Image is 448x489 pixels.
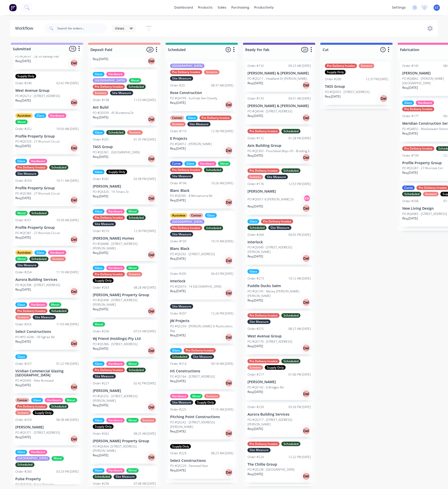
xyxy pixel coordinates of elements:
div: Screens [204,70,220,74]
div: Del [225,147,233,155]
div: Del [147,57,156,65]
div: Del [147,194,156,202]
div: Pre Delivery Invoice [261,219,293,224]
div: Site Measure [170,304,193,309]
div: Screens [359,64,374,68]
div: Glass [93,72,105,76]
div: Site Measure [170,232,193,237]
div: MetalScheduledOrder #25110:39 AM [DATE]Profile Property GroupPO #Q5381 - 27 Wurrook CircuitReq.[D... [13,209,81,246]
div: Glass [93,266,105,270]
div: 02:42 PM [DATE] [56,81,79,85]
div: Metal [15,257,28,261]
div: Pre Delivery Invoice [170,226,202,230]
div: Site Measure [170,76,193,81]
p: Req. [DATE] [170,256,186,261]
div: Order #132 [247,64,264,68]
div: Hardware [48,113,66,118]
div: Centor [170,116,184,120]
div: Order #133 [247,96,264,101]
p: PO #Q5019 - 14 [GEOGRAPHIC_DATA] [170,284,221,289]
div: MetalOrder #25607:53 AM [DATE]WJ Friend (Holdings) Pty LtdPO #Q5386 - [STREET_ADDRESS]Req.[DATE]Del [91,320,158,357]
p: PO #Q4544 - [STREET_ADDRESS] [247,109,292,114]
p: Req. [DATE] [170,146,186,151]
p: [PERSON_NAME] Homes [93,236,156,241]
div: Del [70,236,78,244]
div: Scheduled [247,226,267,230]
div: Austview [15,250,33,255]
div: 04:43 PM [DATE] [211,272,233,276]
div: Hardware [106,266,125,270]
p: [PERSON_NAME] & [PERSON_NAME] [247,104,311,108]
p: Req. [DATE] [15,287,31,292]
div: Pre Delivery Invoice [247,168,280,173]
p: PO #Q5303 - Punchbowl Boys HS - Building S [247,149,310,153]
div: 10:50 AM [DATE] [56,127,79,131]
div: Del [302,154,310,162]
p: PO #Q5095 - 8 Minnamurra Rd [170,194,212,198]
p: PO #Q5287 - 27 Wurrook Circ [402,166,443,170]
div: Metal [218,161,230,166]
div: Supply Only [106,170,127,174]
input: Search for orders... [57,23,107,33]
div: Screens [127,272,142,277]
div: Pre Delivery Invoice [402,146,434,151]
a: dashboard [172,4,195,11]
p: PO #Q5040 - [STREET_ADDRESS][PERSON_NAME] [247,245,311,254]
div: Glass [34,250,46,255]
div: Hardware [106,72,125,76]
div: 12:36 PM [DATE] [211,129,233,134]
div: Pre Delivery Invoice [402,107,434,111]
div: Del [302,204,310,212]
div: GlassHardwarePre Delivery InvoiceScheduledSite MeasureOrder #25010:11 AM [DATE]Profile Property G... [13,157,81,206]
div: Hardware [198,161,216,166]
div: Pre Delivery InvoiceScreensSupply OnlyOrder #20012:37 PM [DATE]TASS GroupPO #Q5053 - [STREET_ADDR... [323,62,390,105]
div: Del [225,289,233,297]
div: Del [302,254,310,262]
div: Pre Delivery Invoice [325,64,357,68]
div: Pre Delivery Invoice [93,272,125,277]
p: [PERSON_NAME] [247,189,311,194]
p: Req. [DATE] [402,170,418,175]
div: 09:23 AM [DATE] [288,64,311,68]
div: Pre Delivery InvoiceScheduledScreensSite MeasureOrder #17612:53 PM [DATE][PERSON_NAME]PO #Q5011-6... [245,166,313,215]
div: [GEOGRAPHIC_DATA] [170,64,205,68]
p: Req. [DATE] [15,59,31,63]
div: Del [70,99,78,107]
div: GlassHardware[GEOGRAPHIC_DATA]MetalPre Delivery InvoiceScheduledScreensSite MeasureOrder #19811:5... [91,70,158,126]
div: Pre Delivery Invoice [247,129,280,134]
div: Del [380,95,388,103]
div: Glass [34,113,46,118]
div: [GEOGRAPHIC_DATA]Pre Delivery InvoiceScreensSite MeasureOrder #2908:37 AM [DATE]Rose Construction... [168,62,235,111]
div: 09:51 AM [DATE] [288,96,311,101]
div: Scheduled [127,84,146,89]
p: Blanc Black [170,189,233,193]
div: Metal [15,120,28,124]
div: Hardware [29,302,47,307]
div: Order #13309:51 AM [DATE][PERSON_NAME] & [PERSON_NAME]PO #Q4544 - [STREET_ADDRESS]Req.[DATE]Del [245,94,313,124]
p: Profile Property Group [15,226,79,230]
div: Site Measure [15,263,38,268]
p: Req. [DATE] [93,251,108,255]
div: GlassHardwareMetalPre Delivery InvoiceScheduledSite MeasureOrder #21012:30 PM [DATE][PERSON_NAME]... [91,207,158,261]
div: Scheduled [29,257,48,261]
p: PO #Q5053 - [STREET_ADDRESS] [325,90,370,94]
p: PO #Q4983 - [STREET_ADDRESS] [402,212,447,216]
p: PO #Q4912 - [PERSON_NAME] [170,142,212,146]
p: PO #Q4597 - 28-30 Railway Pde [15,54,59,59]
div: 01:35 PM [DATE] [134,137,156,142]
div: 01:28 PM [DATE] [288,136,311,141]
div: Glass [186,116,198,120]
div: Order #201 [93,137,109,142]
div: 10:12 AM [DATE] [288,276,311,281]
div: Del [147,155,156,163]
div: Order #145 [402,64,419,68]
p: Req. [DATE] [15,144,31,148]
div: Del [70,288,78,296]
div: 08:27 AM [DATE] [288,327,311,331]
div: Order #200 [325,77,341,81]
div: Pre Delivery Invoice [200,116,232,120]
div: Glass [93,209,105,214]
div: Order #176 [247,182,264,186]
div: Glass [93,170,105,174]
p: Req. [DATE] [247,153,263,158]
